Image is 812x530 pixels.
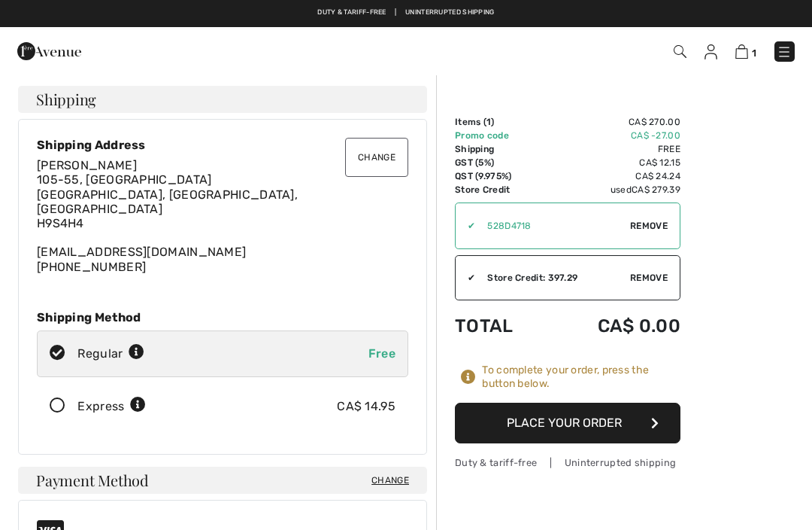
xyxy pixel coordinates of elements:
button: Place Your Order [455,403,680,443]
img: Search [674,45,686,58]
a: 1ère Avenue [17,43,81,57]
div: Duty & tariff-free | Uninterrupted shipping [455,455,680,470]
td: Promo code [455,129,548,142]
div: Regular [77,345,144,363]
button: Change [345,138,408,177]
td: QST (9.975%) [455,169,548,183]
td: Shipping [455,142,548,156]
span: Payment Method [36,473,149,488]
img: Shopping Bag [735,44,748,59]
span: Remove [630,271,668,285]
input: Promo code [475,203,630,248]
div: Shipping Method [37,310,408,324]
span: Change [371,474,409,487]
span: 1 [486,117,491,127]
div: Express [77,397,146,416]
td: CA$ 24.24 [548,169,680,183]
td: Store Credit [455,183,548,196]
img: 1ère Avenue [17,36,81,66]
div: Store Credit: 397.29 [475,271,630,285]
span: 105-55, [GEOGRAPHIC_DATA] [GEOGRAPHIC_DATA], [GEOGRAPHIC_DATA], [GEOGRAPHIC_DATA] H9S4H4 [37,172,298,230]
td: Items ( ) [455,115,548,129]
td: CA$ 0.00 [548,300,680,352]
td: Free [548,142,680,156]
a: 1 [735,42,756,60]
td: CA$ 270.00 [548,115,680,129]
div: ✔ [456,271,475,285]
div: ✔ [456,219,475,233]
div: To complete your order, press the button below. [482,364,680,391]
span: Remove [630,219,668,233]
td: GST (5%) [455,156,548,169]
div: Shipping Address [37,138,408,152]
span: CA$ 279.39 [632,184,680,195]
td: Total [455,300,548,352]
span: Free [368,346,395,361]
span: Shipping [36,92,96,107]
a: [PHONE_NUMBER] [37,260,146,274]
td: CA$ 12.15 [548,156,680,169]
span: 1 [752,47,756,59]
td: used [548,183,680,196]
div: [EMAIL_ADDRESS][DOMAIN_NAME] [37,158,408,274]
div: CA$ 14.95 [337,397,395,416]
img: Menu [777,44,792,59]
img: My Info [704,44,717,59]
td: CA$ -27.00 [548,129,680,142]
span: [PERSON_NAME] [37,158,137,172]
